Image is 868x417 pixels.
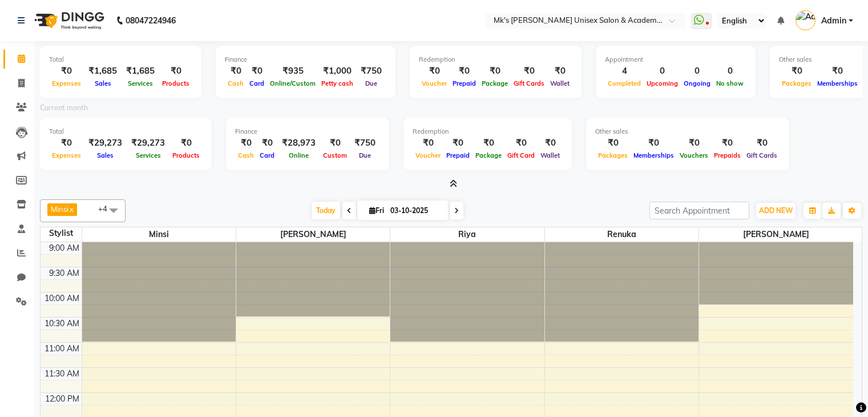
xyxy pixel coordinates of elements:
[47,267,82,279] div: 9:30 AM
[169,151,203,159] span: Products
[92,79,114,87] span: Sales
[267,65,318,78] div: ₹935
[84,65,122,78] div: ₹1,685
[318,79,356,87] span: Petty cash
[681,65,713,78] div: 0
[356,65,386,78] div: ₹750
[545,227,699,242] span: Renuka
[713,65,746,78] div: 0
[49,127,203,137] div: Total
[681,79,713,87] span: Ongoing
[225,55,386,65] div: Finance
[362,79,380,87] span: Due
[504,137,538,150] div: ₹0
[479,65,511,78] div: ₹0
[756,203,796,219] button: ADD NEW
[631,151,677,159] span: Memberships
[42,368,82,380] div: 11:30 AM
[538,137,563,150] div: ₹0
[419,55,572,65] div: Redemption
[390,227,544,242] span: Riya
[257,137,277,150] div: ₹0
[286,151,312,159] span: Online
[47,242,82,254] div: 9:00 AM
[49,65,84,78] div: ₹0
[49,137,84,150] div: ₹0
[40,103,88,113] label: Current month
[225,79,247,87] span: Cash
[821,15,846,27] span: Admin
[595,151,631,159] span: Packages
[711,137,744,150] div: ₹0
[29,5,107,37] img: logo
[42,318,82,330] div: 10:30 AM
[443,137,473,150] div: ₹0
[413,137,443,150] div: ₹0
[247,65,267,78] div: ₹0
[42,292,82,304] div: 10:00 AM
[320,137,350,150] div: ₹0
[236,227,390,242] span: [PERSON_NAME]
[644,79,681,87] span: Upcoming
[759,206,793,215] span: ADD NEW
[43,393,82,405] div: 12:00 PM
[538,151,563,159] span: Wallet
[605,79,644,87] span: Completed
[744,137,780,150] div: ₹0
[159,65,192,78] div: ₹0
[82,227,236,242] span: Minsi
[595,137,631,150] div: ₹0
[649,202,749,219] input: Search Appointment
[605,55,746,65] div: Appointment
[235,137,257,150] div: ₹0
[169,137,203,150] div: ₹0
[504,151,538,159] span: Gift Card
[711,151,744,159] span: Prepaids
[126,5,176,37] b: 08047224946
[744,151,780,159] span: Gift Cards
[235,151,257,159] span: Cash
[387,202,444,219] input: 2025-10-03
[479,79,511,87] span: Package
[814,79,861,87] span: Memberships
[94,151,116,159] span: Sales
[84,137,127,150] div: ₹29,273
[779,79,814,87] span: Packages
[473,151,504,159] span: Package
[235,127,380,137] div: Finance
[125,79,156,87] span: Services
[595,127,780,137] div: Other sales
[318,65,356,78] div: ₹1,000
[41,227,82,239] div: Stylist
[547,65,572,78] div: ₹0
[98,204,116,213] span: +4
[366,206,387,215] span: Fri
[511,65,547,78] div: ₹0
[51,205,68,214] span: Minsi
[277,137,320,150] div: ₹28,973
[443,151,473,159] span: Prepaid
[547,79,572,87] span: Wallet
[350,137,380,150] div: ₹750
[49,55,192,65] div: Total
[159,79,192,87] span: Products
[133,151,164,159] span: Services
[413,151,443,159] span: Voucher
[779,65,814,78] div: ₹0
[814,65,861,78] div: ₹0
[356,151,374,159] span: Due
[677,151,711,159] span: Vouchers
[68,205,74,214] a: x
[450,65,479,78] div: ₹0
[267,79,318,87] span: Online/Custom
[312,202,340,219] span: Today
[42,343,82,355] div: 11:00 AM
[511,79,547,87] span: Gift Cards
[225,65,247,78] div: ₹0
[247,79,267,87] span: Card
[419,65,450,78] div: ₹0
[320,151,350,159] span: Custom
[419,79,450,87] span: Voucher
[473,137,504,150] div: ₹0
[413,127,563,137] div: Redemption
